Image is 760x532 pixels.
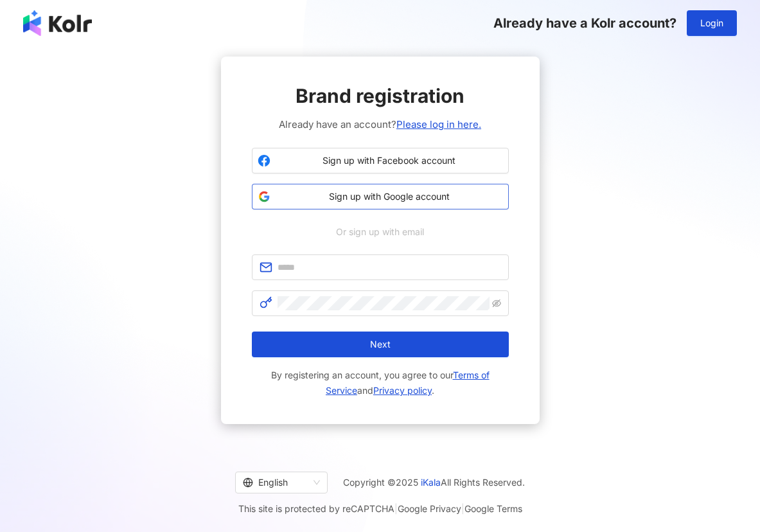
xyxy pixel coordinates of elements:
[252,332,509,357] button: Next
[373,385,432,396] a: Privacy policy
[461,503,464,514] span: |
[700,18,723,28] span: Login
[238,501,522,517] span: This site is protected by reCAPTCHA
[370,339,391,350] span: Next
[252,184,509,209] button: Sign up with Google account
[296,82,464,109] span: Brand registration
[23,10,92,36] img: logo
[276,190,503,203] span: Sign up with Google account
[396,118,481,130] a: Please log in here.
[252,368,509,398] span: By registering an account, you agree to our and .
[394,503,398,514] span: |
[421,477,441,488] a: iKala
[493,15,676,31] span: Already have a Kolr account?
[687,10,737,36] button: Login
[276,154,503,167] span: Sign up with Facebook account
[279,117,481,132] span: Already have an account?
[343,475,525,490] span: Copyright © 2025 All Rights Reserved.
[492,299,501,308] span: eye-invisible
[464,503,522,514] a: Google Terms
[243,472,308,493] div: English
[398,503,461,514] a: Google Privacy
[252,148,509,173] button: Sign up with Facebook account
[327,225,433,239] span: Or sign up with email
